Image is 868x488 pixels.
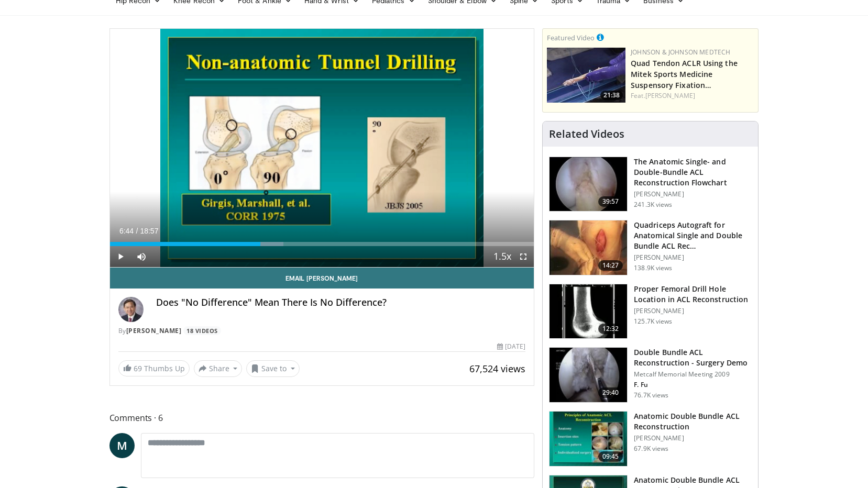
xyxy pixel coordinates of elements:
[600,91,623,100] span: 21:38
[136,227,138,235] span: /
[634,381,752,389] p: F. Fu
[126,326,182,335] a: [PERSON_NAME]
[131,246,152,267] button: Mute
[497,342,525,351] div: [DATE]
[547,33,595,42] small: Featured Video
[634,201,672,209] p: 241.3K views
[156,297,526,308] h4: Does "No Difference" Mean There Is No Difference?
[110,246,131,267] button: Play
[118,326,526,336] div: By
[469,362,525,375] span: 67,524 views
[183,326,222,335] a: 18 Videos
[598,260,623,271] span: 14:27
[549,411,752,467] a: 09:45 Anatomic Double Bundle ACL Reconstruction [PERSON_NAME] 67.9K views
[110,268,534,289] a: Email [PERSON_NAME]
[634,157,752,188] h3: The Anatomic Single- and Double-Bundle ACL Reconstruction Flowchart
[634,264,672,272] p: 138.9K views
[598,196,623,207] span: 39:57
[549,157,752,212] a: 39:57 The Anatomic Single- and Double-Bundle ACL Reconstruction Flowchart [PERSON_NAME] 241.3K views
[598,387,623,398] span: 29:40
[550,284,627,339] img: Title_01_100001165_3.jpg.150x105_q85_crop-smart_upscale.jpg
[109,433,135,458] a: M
[631,58,738,90] a: Quad Tendon ACLR Using the Mitek Sports Medicine Suspensory Fixation…
[109,411,535,425] span: Comments 6
[110,242,534,246] div: Progress Bar
[246,360,300,377] button: Save to
[634,370,752,379] p: Metcalf Memorial Meeting 2009
[140,227,158,235] span: 18:57
[547,48,625,103] img: b78fd9da-dc16-4fd1-a89d-538d899827f1.150x105_q85_crop-smart_upscale.jpg
[598,451,623,462] span: 09:45
[549,220,752,275] a: 14:27 Quadriceps Autograft for Anatomical Single and Double Bundle ACL Rec… [PERSON_NAME] 138.9K ...
[645,91,695,100] a: [PERSON_NAME]
[631,48,730,57] a: Johnson & Johnson MedTech
[550,412,627,466] img: 38685_0000_3.png.150x105_q85_crop-smart_upscale.jpg
[550,220,627,275] img: 281064_0003_1.png.150x105_q85_crop-smart_upscale.jpg
[549,347,752,403] a: 29:40 Double Bundle ACL Reconstruction - Surgery Demo Metcalf Memorial Meeting 2009 F. Fu 76.7K v...
[598,324,623,334] span: 12:32
[634,307,752,315] p: [PERSON_NAME]
[549,284,752,339] a: 12:32 Proper Femoral Drill Hole Location in ACL Reconstruction [PERSON_NAME] 125.7K views
[634,411,752,432] h3: Anatomic Double Bundle ACL Reconstruction
[634,190,752,198] p: [PERSON_NAME]
[110,29,534,268] video-js: Video Player
[634,434,752,442] p: [PERSON_NAME]
[634,445,668,453] p: 67.9K views
[547,48,625,103] a: 21:38
[118,360,190,376] a: 69 Thumbs Up
[550,157,627,212] img: Fu_0_3.png.150x105_q85_crop-smart_upscale.jpg
[119,227,134,235] span: 6:44
[550,348,627,402] img: ffu_3.png.150x105_q85_crop-smart_upscale.jpg
[634,220,752,251] h3: Quadriceps Autograft for Anatomical Single and Double Bundle ACL Rec…
[634,347,752,368] h3: Double Bundle ACL Reconstruction - Surgery Demo
[118,297,144,322] img: Avatar
[134,363,142,373] span: 69
[634,391,668,400] p: 76.7K views
[194,360,243,377] button: Share
[634,284,752,305] h3: Proper Femoral Drill Hole Location in ACL Reconstruction
[549,128,624,140] h4: Related Videos
[634,253,752,262] p: [PERSON_NAME]
[634,317,672,326] p: 125.7K views
[631,91,754,101] div: Feat.
[513,246,534,267] button: Fullscreen
[492,246,513,267] button: Playback Rate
